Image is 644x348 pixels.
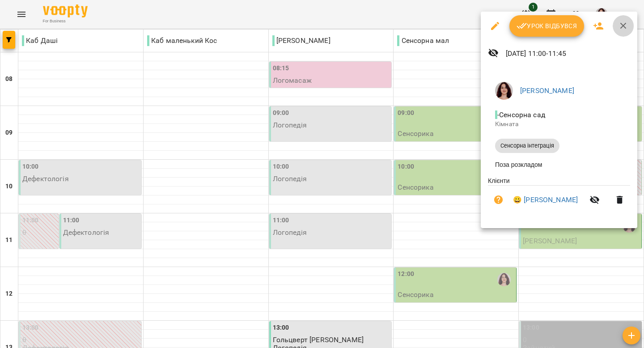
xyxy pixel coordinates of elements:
[495,120,623,129] p: Кімната
[495,110,547,119] span: - Сенсорна сад
[513,195,578,205] a: 😀 [PERSON_NAME]
[509,15,585,37] button: Урок відбувся
[495,142,559,150] span: Сенсорна інтеграція
[517,21,577,31] span: Урок відбувся
[495,82,513,100] img: 170a41ecacc6101aff12a142c38b6f34.jpeg
[488,176,630,218] ul: Клієнти
[520,86,574,95] a: [PERSON_NAME]
[488,189,509,211] button: Візит ще не сплачено. Додати оплату?
[488,157,630,173] li: Поза розкладом
[506,48,631,59] p: [DATE] 11:00 - 11:45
